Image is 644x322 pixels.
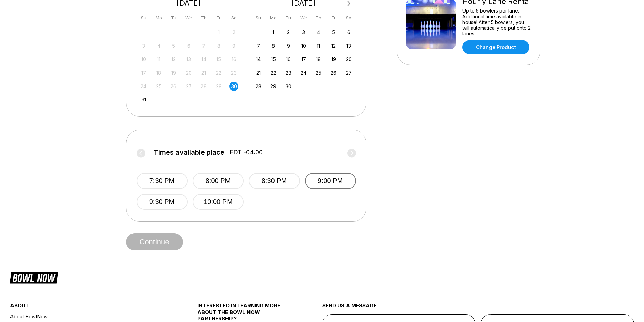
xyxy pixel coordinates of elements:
[214,68,223,77] div: Not available Friday, August 22nd, 2025
[344,68,353,77] div: Choose Saturday, September 27th, 2025
[254,68,263,77] div: Choose Sunday, September 21st, 2025
[199,55,208,64] div: Not available Thursday, August 14th, 2025
[169,41,178,50] div: Not available Tuesday, August 5th, 2025
[284,82,293,91] div: Choose Tuesday, September 30th, 2025
[10,302,166,312] div: about
[329,13,338,22] div: Fr
[214,41,223,50] div: Not available Friday, August 8th, 2025
[299,41,308,50] div: Choose Wednesday, September 10th, 2025
[139,68,148,77] div: Not available Sunday, August 17th, 2025
[344,55,353,64] div: Choose Saturday, September 20th, 2025
[284,41,293,50] div: Choose Tuesday, September 9th, 2025
[329,68,338,77] div: Choose Friday, September 26th, 2025
[299,13,308,22] div: We
[193,173,244,189] button: 8:00 PM
[154,13,163,22] div: Mo
[314,68,323,77] div: Choose Thursday, September 25th, 2025
[154,82,163,91] div: Not available Monday, August 25th, 2025
[284,13,293,22] div: Tu
[139,55,148,64] div: Not available Sunday, August 10th, 2025
[254,82,263,91] div: Choose Sunday, September 28th, 2025
[254,55,263,64] div: Choose Sunday, September 14th, 2025
[269,28,278,37] div: Choose Monday, September 1st, 2025
[139,82,148,91] div: Not available Sunday, August 24th, 2025
[299,55,308,64] div: Choose Wednesday, September 17th, 2025
[462,8,531,36] div: Up to 5 bowlers per lane. Additional time available in house! After 5 bowlers, you will automatic...
[214,28,223,37] div: Not available Friday, August 1st, 2025
[329,41,338,50] div: Choose Friday, September 12th, 2025
[269,68,278,77] div: Choose Monday, September 22nd, 2025
[169,82,178,91] div: Not available Tuesday, August 26th, 2025
[269,82,278,91] div: Choose Monday, September 29th, 2025
[138,27,240,104] div: month 2025-08
[10,312,166,321] a: About BowlNow
[314,13,323,22] div: Th
[229,55,238,64] div: Not available Saturday, August 16th, 2025
[154,55,163,64] div: Not available Monday, August 11th, 2025
[169,13,178,22] div: Tu
[214,55,223,64] div: Not available Friday, August 15th, 2025
[230,149,263,156] span: EDT -04:00
[169,55,178,64] div: Not available Tuesday, August 12th, 2025
[137,173,188,189] button: 7:30 PM
[462,40,529,54] a: Change Product
[344,41,353,50] div: Choose Saturday, September 13th, 2025
[139,13,148,22] div: Su
[214,13,223,22] div: Fr
[344,13,353,22] div: Sa
[139,95,148,104] div: Choose Sunday, August 31st, 2025
[199,13,208,22] div: Th
[305,173,356,189] button: 9:00 PM
[314,55,323,64] div: Choose Thursday, September 18th, 2025
[193,194,244,210] button: 10:00 PM
[199,41,208,50] div: Not available Thursday, August 7th, 2025
[184,82,193,91] div: Not available Wednesday, August 27th, 2025
[199,82,208,91] div: Not available Thursday, August 28th, 2025
[199,68,208,77] div: Not available Thursday, August 21st, 2025
[137,194,188,210] button: 9:30 PM
[269,41,278,50] div: Choose Monday, September 8th, 2025
[229,68,238,77] div: Not available Saturday, August 23rd, 2025
[184,13,193,22] div: We
[229,41,238,50] div: Not available Saturday, August 9th, 2025
[322,302,634,314] div: send us a message
[269,13,278,22] div: Mo
[299,68,308,77] div: Choose Wednesday, September 24th, 2025
[329,28,338,37] div: Choose Friday, September 5th, 2025
[284,68,293,77] div: Choose Tuesday, September 23rd, 2025
[344,28,353,37] div: Choose Saturday, September 6th, 2025
[284,55,293,64] div: Choose Tuesday, September 16th, 2025
[253,27,354,91] div: month 2025-09
[254,41,263,50] div: Choose Sunday, September 7th, 2025
[249,173,300,189] button: 8:30 PM
[299,28,308,37] div: Choose Wednesday, September 3rd, 2025
[214,82,223,91] div: Not available Friday, August 29th, 2025
[153,149,224,156] span: Times available place
[184,68,193,77] div: Not available Wednesday, August 20th, 2025
[284,28,293,37] div: Choose Tuesday, September 2nd, 2025
[314,28,323,37] div: Choose Thursday, September 4th, 2025
[184,41,193,50] div: Not available Wednesday, August 6th, 2025
[229,28,238,37] div: Not available Saturday, August 2nd, 2025
[254,13,263,22] div: Su
[169,68,178,77] div: Not available Tuesday, August 19th, 2025
[139,41,148,50] div: Not available Sunday, August 3rd, 2025
[269,55,278,64] div: Choose Monday, September 15th, 2025
[329,55,338,64] div: Choose Friday, September 19th, 2025
[229,82,238,91] div: Choose Saturday, August 30th, 2025
[314,41,323,50] div: Choose Thursday, September 11th, 2025
[154,68,163,77] div: Not available Monday, August 18th, 2025
[184,55,193,64] div: Not available Wednesday, August 13th, 2025
[229,13,238,22] div: Sa
[154,41,163,50] div: Not available Monday, August 4th, 2025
